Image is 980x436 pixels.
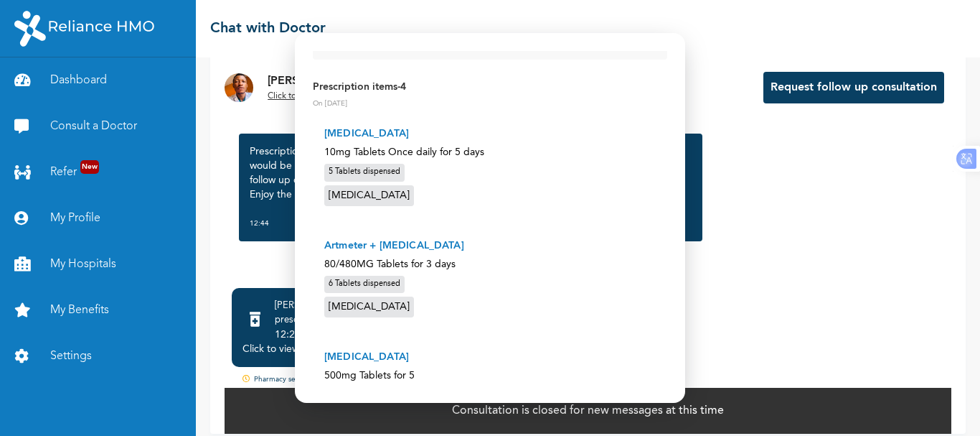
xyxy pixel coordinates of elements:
[313,80,667,95] p: Prescription items - 4
[324,126,656,142] p: [MEDICAL_DATA]
[324,297,414,317] div: [MEDICAL_DATA]
[324,368,656,384] p: 500mg Tablets for 5
[313,98,667,109] p: On [DATE]
[324,164,405,182] div: 5 Tablets dispensed
[324,350,656,365] p: [MEDICAL_DATA]
[324,276,405,294] div: 6 Tablets dispensed
[324,257,656,272] p: 80/480MG Tablets for 3 days
[324,238,656,254] p: Artmeter + [MEDICAL_DATA]
[324,185,414,206] div: [MEDICAL_DATA]
[324,145,656,160] p: 10mg Tablets Once daily for 5 days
